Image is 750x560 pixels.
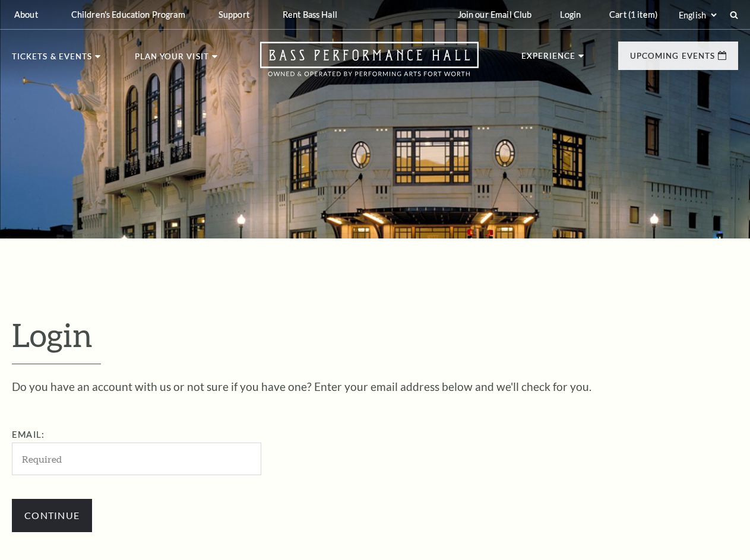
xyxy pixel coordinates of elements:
p: Tickets & Events [12,53,92,67]
p: Plan Your Visit [135,53,209,67]
p: Upcoming Events [630,52,715,66]
span: Login [12,316,93,354]
p: About [14,9,38,20]
p: Children's Education Program [71,9,185,20]
label: Email: [12,429,45,440]
p: Rent Bass Hall [283,9,337,20]
p: Experience [521,52,576,66]
input: Continue [12,499,92,532]
select: Select: [676,9,719,21]
p: Do you have an account with us or not sure if you have one? Enter your email address below and we... [12,381,738,392]
input: Required [12,443,261,475]
p: Support [219,9,249,20]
